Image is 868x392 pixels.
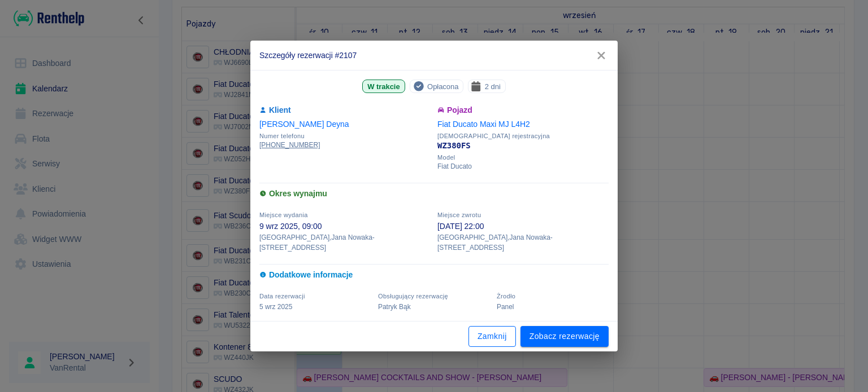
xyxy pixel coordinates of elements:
[520,326,609,347] a: Zobacz rezerwację
[259,221,431,232] p: 9 wrz 2025, 09:00
[437,154,609,161] span: Model
[437,104,609,116] h6: Pojazd
[259,141,320,149] tcxspan: Call +48602344552 via 3CX
[437,140,609,152] p: WZ380FS
[250,41,618,70] h2: Szczegóły rezerwacji #2107
[437,120,530,129] a: Fiat Ducato Maxi MJ L4H2
[259,269,609,281] h6: Dodatkowe informacje
[259,188,609,200] h6: Okres wynajmu
[437,133,609,140] span: [DEMOGRAPHIC_DATA] rejestracyjna
[497,293,515,299] span: Żrodło
[259,293,305,299] span: Data rezerwacji
[480,81,505,93] span: 2 dni
[259,104,431,116] h6: Klient
[378,302,490,312] p: Patryk Bąk
[378,293,448,299] span: Obsługujący rezerwację
[497,302,609,312] p: Panel
[259,120,349,129] a: [PERSON_NAME] Deyna
[437,232,609,253] p: [GEOGRAPHIC_DATA] , Jana Nowaka-[STREET_ADDRESS]
[259,302,371,312] p: 5 wrz 2025
[259,212,308,218] span: Miejsce wydania
[468,326,516,347] button: Zamknij
[437,161,609,171] p: Fiat Ducato
[437,221,609,232] p: [DATE] 22:00
[259,232,431,253] p: [GEOGRAPHIC_DATA] , Jana Nowaka-[STREET_ADDRESS]
[363,81,404,93] span: W trakcie
[423,81,463,93] span: Opłacona
[259,133,431,140] span: Numer telefonu
[437,212,481,218] span: Miejsce zwrotu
